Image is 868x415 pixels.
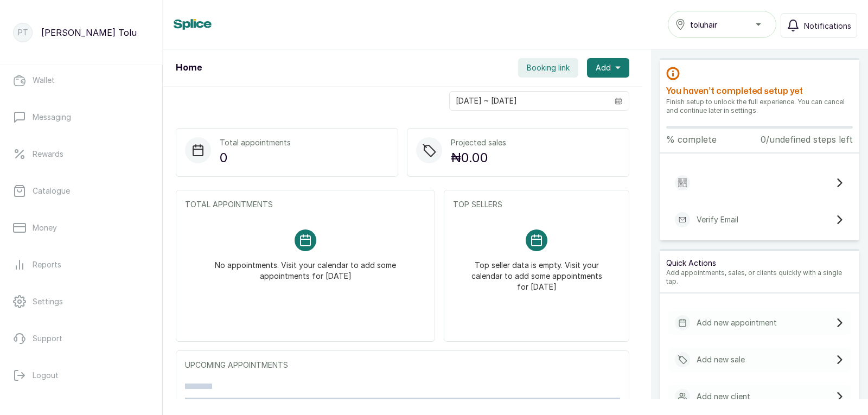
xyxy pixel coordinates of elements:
button: Logout [9,360,154,391]
span: Notifications [804,20,851,31]
p: UPCOMING APPOINTMENTS [185,360,620,371]
p: Add new client [697,391,750,402]
button: Notifications [781,13,857,38]
a: Rewards [9,139,154,169]
p: 0/undefined steps left [761,133,853,146]
p: Projected sales [451,137,506,148]
a: Catalogue [9,176,154,206]
p: No appointments. Visit your calendar to add some appointments for [DATE] [198,251,413,282]
button: toluhair [668,11,776,38]
p: Finish setup to unlock the full experience. You can cancel and continue later in settings. [666,98,853,115]
a: Money [9,213,154,243]
p: Reports [33,259,61,270]
input: Select date [450,92,608,110]
span: Booking link [527,62,570,73]
p: Catalogue [33,186,70,196]
p: Rewards [33,149,63,159]
a: Wallet [9,65,154,95]
p: Add new appointment [697,317,777,328]
p: ₦0.00 [451,148,506,168]
p: Support [33,333,62,344]
button: Add [587,58,629,78]
p: PT [18,27,28,38]
p: Logout [33,370,59,381]
p: Messaging [33,112,71,123]
p: Add new sale [697,354,745,365]
p: Add appointments, sales, or clients quickly with a single tap. [666,269,853,286]
p: % complete [666,133,717,146]
svg: calendar [615,97,622,105]
a: Support [9,323,154,354]
p: Verify Email [697,214,738,225]
p: TOP SELLERS [453,199,620,210]
a: Settings [9,286,154,317]
p: Wallet [33,75,55,86]
p: TOTAL APPOINTMENTS [185,199,426,210]
span: toluhair [690,19,717,30]
p: Settings [33,296,63,307]
p: Money [33,222,57,233]
p: [PERSON_NAME] Tolu [41,26,137,39]
button: Booking link [518,58,578,78]
a: Messaging [9,102,154,132]
a: Reports [9,250,154,280]
h2: You haven’t completed setup yet [666,85,853,98]
h1: Home [176,61,202,74]
p: Top seller data is empty. Visit your calendar to add some appointments for [DATE] [466,251,607,292]
p: Total appointments [220,137,291,148]
span: Add [596,62,611,73]
p: Quick Actions [666,258,853,269]
p: 0 [220,148,291,168]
